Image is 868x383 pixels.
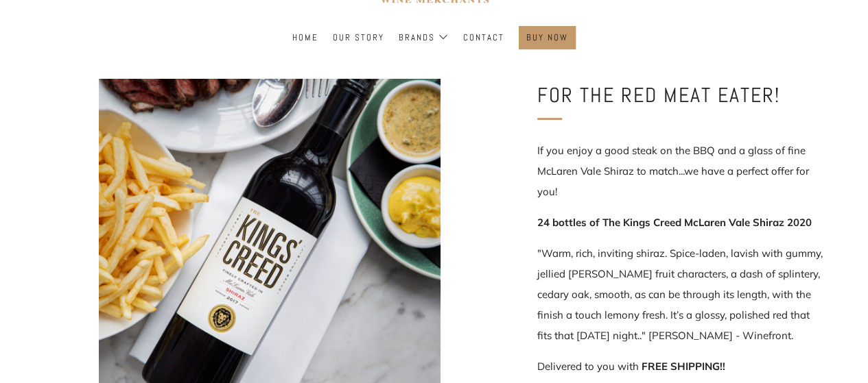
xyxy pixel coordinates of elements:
[537,140,825,202] p: If you enjoy a good steak on the BBQ and a glass of fine McLaren Vale Shiraz to match...we have a...
[537,79,825,112] h1: FOR THE RED MEAT EATER!
[463,27,504,49] a: Contact
[537,356,825,377] p: Delivered to you with
[537,216,812,229] strong: 24 bottles of The Kings Creed McLaren Vale Shiraz 2020
[537,247,823,342] span: "Warm, rich, inviting shiraz. Spice-laden, lavish with gummy, jellied [PERSON_NAME] fruit charact...
[642,360,725,373] strong: FREE SHIPPING!!
[526,27,568,49] a: BUY NOW
[292,27,318,49] a: Home
[333,27,384,49] a: Our Story
[399,27,449,49] a: Brands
